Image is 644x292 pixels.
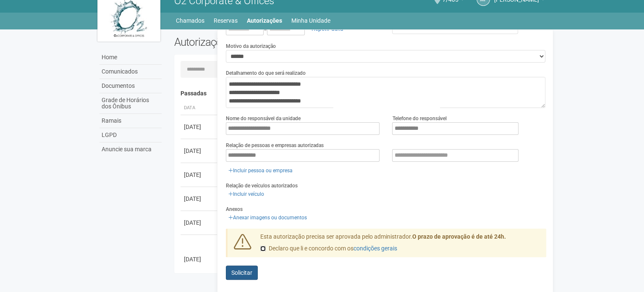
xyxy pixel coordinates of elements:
[226,182,298,189] label: Relação de veículos autorizados
[184,195,215,203] div: [DATE]
[226,189,267,199] a: Incluir veículo
[412,233,506,240] strong: O prazo de aprovação é de até 24h.
[226,266,258,280] button: Solicitar
[99,142,162,156] a: Anuncie sua marca
[226,69,306,77] label: Detalhamento do que será realizado
[174,36,354,48] h2: Autorizações
[392,115,446,122] label: Telefone do responsável
[181,101,218,115] th: Data
[99,50,162,65] a: Home
[214,15,238,26] a: Reservas
[181,90,540,97] h4: Passadas
[184,171,215,179] div: [DATE]
[260,245,397,253] label: Declaro que li e concordo com os
[99,114,162,128] a: Ramais
[184,123,215,131] div: [DATE]
[247,15,282,26] a: Autorizações
[99,128,162,142] a: LGPD
[231,269,252,276] span: Solicitar
[176,15,204,26] a: Chamados
[226,142,324,149] label: Relação de pessoas e empresas autorizadas
[226,205,243,213] label: Anexos
[260,246,266,251] input: Declaro que li e concordo com oscondições gerais
[291,15,330,26] a: Minha Unidade
[99,79,162,93] a: Documentos
[226,213,309,222] a: Anexar imagens ou documentos
[226,115,301,122] label: Nome do responsável da unidade
[99,93,162,114] a: Grade de Horários dos Ônibus
[226,166,295,175] a: Incluir pessoa ou empresa
[184,255,215,263] div: [DATE]
[226,42,276,50] label: Motivo da autorização
[254,233,546,257] div: Esta autorização precisa ser aprovada pelo administrador.
[99,65,162,79] a: Comunicados
[353,245,397,252] a: condições gerais
[184,147,215,155] div: [DATE]
[184,218,215,227] div: [DATE]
